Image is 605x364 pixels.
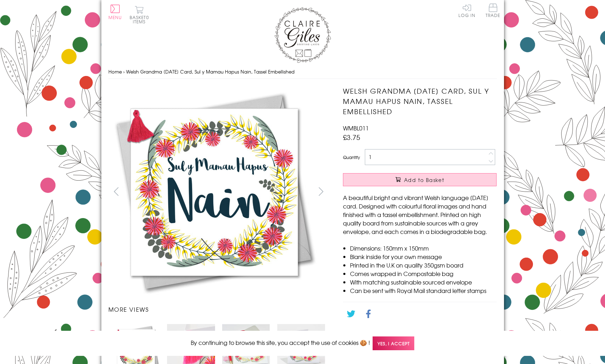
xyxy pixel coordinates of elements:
span: Welsh Grandma [DATE] Card, Sul y Mamau Hapus Nain, Tassel Embellished [126,68,295,75]
span: WMBL011 [343,124,369,132]
a: Go back to the collection [349,329,417,337]
li: Printed in the U.K on quality 350gsm board [350,261,497,269]
span: › [123,68,125,75]
button: Basket0 items [130,6,149,24]
a: Home [108,68,122,75]
li: Comes wrapped in Compostable bag [350,269,497,278]
h3: More views [108,305,329,313]
span: 0 items [133,14,149,25]
button: Add to Basket [343,173,497,186]
p: A beautiful bright and vibrant Welsh language [DATE] card. Designed with colourful floral images ... [343,193,497,236]
img: Welsh Grandma Mother's Day Card, Sul y Mamau Hapus Nain, Tassel Embellished [108,86,320,298]
nav: breadcrumbs [108,65,497,79]
span: Yes, I accept [373,336,414,350]
button: next [313,183,329,199]
a: Trade [486,4,500,19]
li: With matching sustainable sourced envelope [350,278,497,286]
span: Add to Basket [404,176,444,183]
label: Quantity [343,154,360,160]
button: Menu [108,5,122,19]
li: Dimensions: 150mm x 150mm [350,244,497,252]
span: £3.75 [343,132,360,142]
button: prev [108,183,124,199]
img: Claire Giles Greetings Cards [274,7,331,63]
h1: Welsh Grandma [DATE] Card, Sul y Mamau Hapus Nain, Tassel Embellished [343,86,497,116]
span: Menu [108,14,122,20]
span: Trade [486,4,500,17]
li: Blank inside for your own message [350,252,497,261]
li: Can be sent with Royal Mail standard letter stamps [350,286,497,295]
img: Welsh Grandma Mother's Day Card, Sul y Mamau Hapus Nain, Tassel Embellished [329,86,541,298]
a: Log In [458,4,475,17]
